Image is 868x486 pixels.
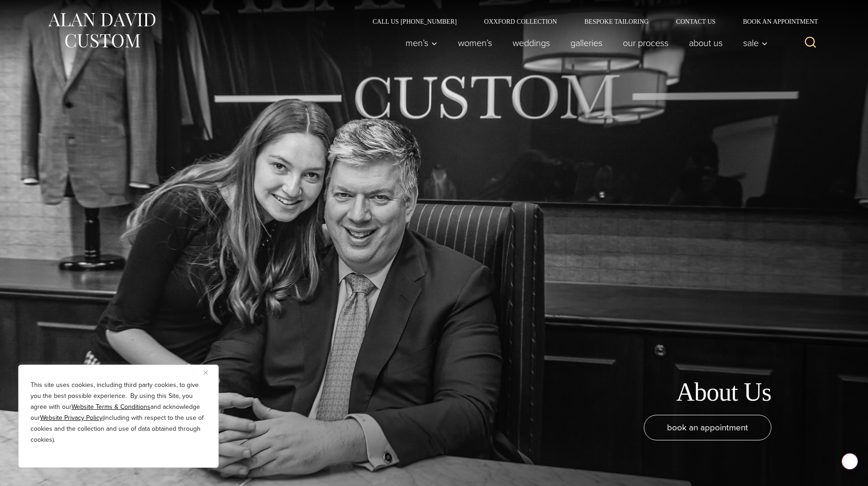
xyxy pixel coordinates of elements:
[406,38,437,47] span: Men’s
[800,32,822,54] button: View Search Form
[663,18,729,25] a: Contact Us
[470,18,570,25] a: Oxxford Collection
[395,34,772,52] nav: Primary Navigation
[40,413,103,423] a: Website Privacy Policy
[502,34,560,52] a: weddings
[678,34,733,52] a: About Us
[644,415,771,440] a: book an appointment
[359,18,471,25] a: Call Us [PHONE_NUMBER]
[72,402,150,412] a: Website Terms & Conditions
[743,38,768,47] span: Sale
[204,371,208,375] img: Close
[359,18,822,25] nav: Secondary Navigation
[729,18,821,25] a: Book an Appointment
[204,367,215,378] button: Close
[47,10,156,51] img: Alan David Custom
[570,18,662,25] a: Bespoke Tailoring
[447,34,502,52] a: Women’s
[31,380,206,445] p: This site uses cookies, including third party cookies, to give you the best possible experience. ...
[560,34,612,52] a: Galleries
[676,377,771,408] h1: About Us
[612,34,678,52] a: Our Process
[667,421,748,434] span: book an appointment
